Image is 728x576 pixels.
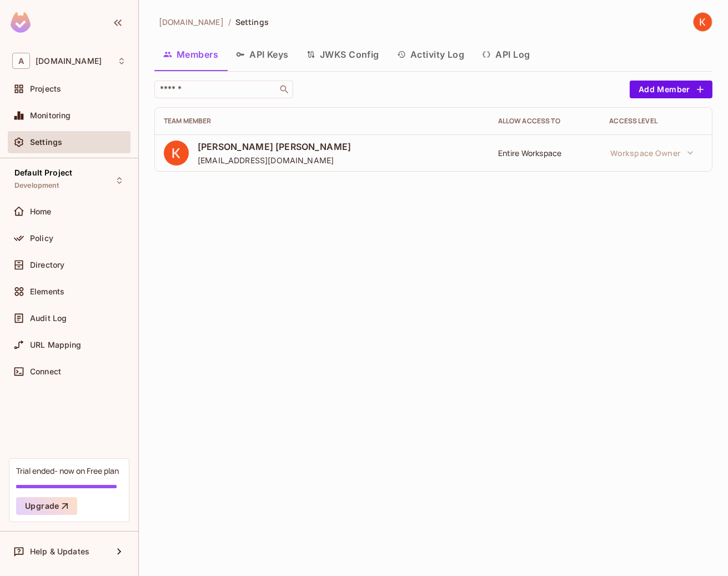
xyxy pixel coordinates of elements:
[30,287,64,296] span: Elements
[198,155,351,166] span: [EMAIL_ADDRESS][DOMAIN_NAME]
[30,367,61,376] span: Connect
[498,148,592,158] div: Entire Workspace
[694,13,712,31] img: Khiết Cao Thanh
[30,340,82,349] span: URL Mapping
[30,547,89,556] span: Help & Updates
[298,41,388,68] button: JWKS Config
[164,117,480,126] div: Team Member
[154,41,227,68] button: Members
[30,234,53,243] span: Policy
[14,181,59,190] span: Development
[12,53,30,69] span: A
[388,41,474,68] button: Activity Log
[30,261,64,269] span: Directory
[473,41,539,68] button: API Log
[30,111,71,120] span: Monitoring
[14,168,72,177] span: Default Project
[159,17,224,27] span: [DOMAIN_NAME]
[235,17,269,27] span: Settings
[16,497,77,515] button: Upgrade
[228,17,231,27] li: /
[30,84,61,93] span: Projects
[164,141,189,166] img: ACg8ocKI40CV1YL8vZMwW9krJAKwW1wgTYvUWdCKBcBkPK3D6AMrCw=s96-c
[30,138,62,147] span: Settings
[16,465,119,476] div: Trial ended- now on Free plan
[498,117,592,126] div: Allow Access to
[227,41,298,68] button: API Keys
[630,81,712,98] button: Add Member
[36,57,102,66] span: Workspace: ahamove.com
[605,142,699,164] button: Workspace Owner
[198,141,351,153] span: [PERSON_NAME] [PERSON_NAME]
[30,314,67,323] span: Audit Log
[609,117,703,126] div: Access Level
[30,207,52,216] span: Home
[11,12,31,33] img: SReyMgAAAABJRU5ErkJggg==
